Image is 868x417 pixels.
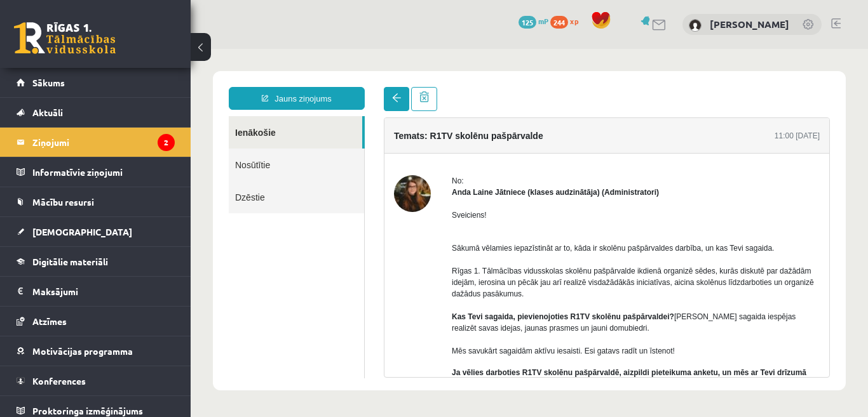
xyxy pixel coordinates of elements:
legend: Informatīvie ziņojumi [32,157,175,187]
span: Konferences [32,375,86,387]
span: Proktoringa izmēģinājums [32,405,143,416]
span: 244 [550,16,568,29]
a: Motivācijas programma [17,336,175,366]
a: Mācību resursi [17,187,175,216]
a: Sākums [17,68,175,97]
legend: Ziņojumi [32,128,175,157]
a: Maksājumi [17,277,175,306]
a: Jauns ziņojums [38,38,174,61]
span: Aktuāli [32,107,63,118]
strong: Anda Laine Jātniece (klases audzinātāja) (Administratori) [261,139,468,148]
span: Atzīmes [32,315,67,327]
a: Ziņojumi2 [17,128,175,157]
span: 125 [519,16,536,29]
div: 11:00 [DATE] [584,81,629,93]
p: Sveiciens! [261,161,629,172]
p: Sākumā vēlamies iepazīstināt ar to, kāda ir skolēnu pašpārvaldes darbība, un kas Tevi sagaida. Rī... [261,182,629,308]
legend: Maksājumi [32,277,175,306]
a: Dzēstie [38,132,173,164]
div: No: [261,126,629,138]
a: Informatīvie ziņojumi [17,157,175,187]
span: mP [538,16,548,26]
a: Aktuāli [17,98,175,127]
a: [DEMOGRAPHIC_DATA] [17,217,175,246]
a: Atzīmes [17,307,175,336]
img: Anda Laine Jātniece (klases audzinātāja) [203,126,240,163]
a: Rīgas 1. Tālmācības vidusskola [14,22,116,54]
a: 125 mP [519,16,548,26]
span: Sākums [32,77,65,88]
span: [DEMOGRAPHIC_DATA] [32,226,132,237]
span: Mācību resursi [32,196,94,208]
span: Motivācijas programma [32,345,133,357]
img: Roberts Reinis Liekniņš [689,19,702,32]
strong: Kas Tevi sagaida, pievienojoties R1TV skolēnu pašpārvaldei? [261,263,484,272]
b: Ja vēlies darboties R1TV skolēnu pašpārvaldē, aizpildi pieteikuma anketu, un mēs ar Tevi drīzumā ... [261,319,616,340]
h4: Temats: R1TV skolēnu pašpārvalde [203,82,353,92]
a: [PERSON_NAME] [710,18,789,30]
a: Digitālie materiāli [17,247,175,276]
i: 2 [158,134,175,151]
a: Ienākošie [38,67,172,100]
span: Digitālie materiāli [32,256,108,267]
span: xp [570,16,578,26]
a: 244 xp [550,16,585,26]
a: Konferences [17,366,175,395]
a: Nosūtītie [38,100,173,132]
